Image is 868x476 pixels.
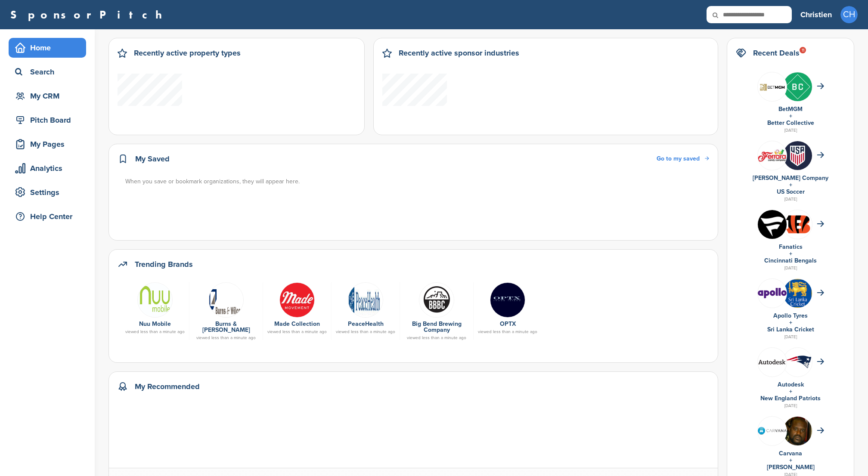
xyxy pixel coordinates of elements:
a: Settings [9,182,86,202]
a: Analytics [9,158,86,178]
h2: Recently active property types [134,47,241,59]
a: Nuu mobile logo 01 [125,282,185,317]
span: CH [840,6,858,23]
img: Data [758,359,787,365]
a: Nuu Mobile [139,320,171,328]
a: Go to my saved [657,154,709,164]
img: Nuu mobile logo 01 [137,282,173,318]
img: Okcnagxi 400x400 [758,210,787,239]
h2: Trending Brands [135,258,193,270]
img: Data [279,282,315,318]
img: Data [758,288,787,298]
a: + [789,319,792,326]
div: viewed less than a minute ago [267,330,327,334]
a: Big Bend Brewing Company [412,320,462,334]
img: Ferrara candy logo [758,149,787,162]
a: PeaceHealth [348,320,384,328]
img: Inc kuuz 400x400 [783,72,812,101]
h2: Recent Deals [753,47,800,59]
img: Data?1415811651 [783,355,812,368]
img: Open uri20141112 64162 1b628ae?1415808232 [783,279,812,308]
a: OPTX [500,320,516,328]
div: Pitch Board [13,112,86,128]
img: Data?1415808195 [783,214,812,235]
div: Search [13,64,86,80]
div: [DATE] [736,195,845,203]
a: Cincinnati Bengals [764,257,817,264]
a: My Pages [9,134,86,154]
div: [DATE] [736,402,845,410]
h2: My Recommended [135,380,200,393]
img: whvs id 400x400 [783,141,812,170]
a: Data [267,282,327,317]
a: Fanatics [779,243,803,250]
div: 11 [800,47,806,53]
a: + [789,457,792,464]
h3: Christien [800,9,832,21]
div: Home [13,40,86,56]
div: [DATE] [736,264,845,272]
a: SponsorPitch [10,9,167,20]
a: US Soccer [777,188,805,195]
a: [PERSON_NAME] [767,464,815,471]
div: My CRM [13,88,86,104]
div: Help Center [13,209,86,224]
div: [DATE] [736,333,845,341]
a: Home [9,38,86,58]
a: Carvana [779,450,802,457]
a: 225px peacehealth logo [336,282,395,317]
div: viewed less than a minute ago [194,336,258,340]
a: Pitch Board [9,110,86,130]
a: + [789,112,792,120]
img: Screen shot 2015 12 01 at 11.21.33 am [208,282,244,318]
div: viewed less than a minute ago [336,330,395,334]
h2: My Saved [135,153,170,165]
div: My Pages [13,136,86,152]
a: [PERSON_NAME] Company [753,174,828,182]
a: Christien [800,5,832,24]
a: + [789,181,792,189]
div: viewed less than a minute ago [125,330,185,334]
a: Screen shot 2015 12 01 at 11.21.33 am [194,282,258,317]
span: Go to my saved [657,155,700,162]
a: + [789,250,792,257]
img: 225px peacehealth logo [348,282,383,318]
div: [DATE] [736,127,845,134]
img: Optx [490,282,525,318]
h2: Recently active sponsor industries [399,47,519,59]
div: Analytics [13,161,86,176]
a: Sri Lanka Cricket [767,326,814,333]
a: Burns & [PERSON_NAME] [202,320,250,334]
img: Screen shot 2020 11 05 at 10.46.00 am [758,79,787,94]
a: Search [9,62,86,82]
div: Settings [13,185,86,200]
a: Made Collection [274,320,320,328]
a: My CRM [9,86,86,106]
img: Bigb [419,282,454,318]
a: Better Collective [767,119,814,127]
a: Apollo Tyres [773,312,808,319]
img: Shaquille o'neal in 2011 (cropped) [783,417,812,450]
div: When you save or bookmark organizations, they will appear here. [125,177,710,186]
img: Carvana logo [758,427,787,434]
div: viewed less than a minute ago [404,336,469,340]
a: New England Patriots [760,395,821,402]
a: Help Center [9,207,86,226]
a: + [789,388,792,395]
a: BetMGM [778,105,803,113]
a: Bigb [404,282,469,317]
a: Optx [478,282,537,317]
a: Autodesk [778,381,804,388]
div: viewed less than a minute ago [478,330,537,334]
